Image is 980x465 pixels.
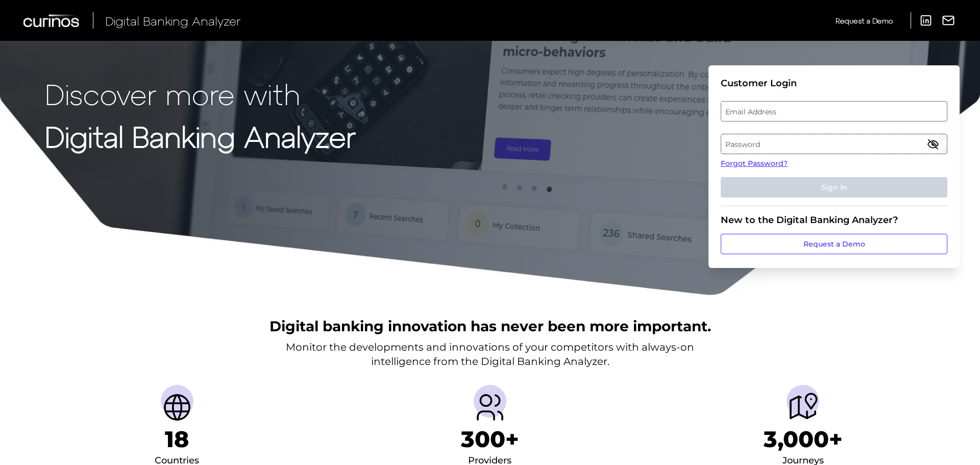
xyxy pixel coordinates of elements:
p: Discover more with [45,78,356,110]
button: Sign In [721,177,947,198]
span: Request a Demo [836,16,893,25]
img: Journeys [787,391,819,424]
h1: 300+ [461,426,519,453]
h1: 3,000+ [764,426,843,453]
a: Forgot Password? [721,158,947,169]
strong: Digital Banking Analyzer [45,119,356,153]
img: Providers [474,391,506,424]
label: Password [721,135,946,153]
div: Customer Login [721,78,947,89]
span: Digital Banking Analyzer [105,13,241,28]
img: Curinos [23,14,81,27]
h1: 18 [165,426,189,453]
a: Request a Demo [836,12,893,29]
p: Monitor the developments and innovations of your competitors with always-on intelligence from the... [286,340,694,369]
h2: Digital banking innovation has never been more important. [269,316,711,336]
label: Email Address [721,102,946,120]
div: New to the Digital Banking Analyzer? [721,214,947,226]
img: Countries [161,391,193,424]
a: Request a Demo [721,234,947,254]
